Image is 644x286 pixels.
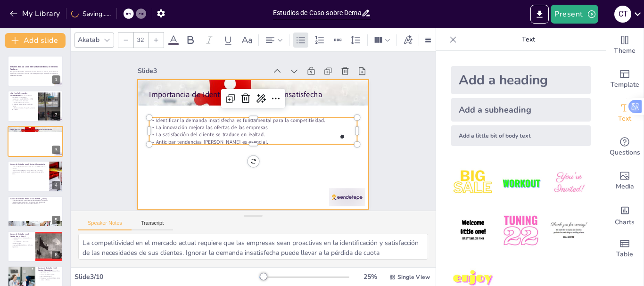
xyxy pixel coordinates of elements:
[530,5,549,24] button: Export to PowerPoint
[78,220,132,230] button: Speaker Notes
[10,163,47,166] p: Casos de Estudio en el Sector Alimentario
[10,102,35,107] p: La identificación de la demanda insatisfecha mejora la satisfacción del cliente.
[606,96,644,130] div: Add text boxes
[10,95,35,98] p: La demanda insatisfecha se refiere a necesidades no satisfechas.
[38,278,60,281] p: El acceso es fundamental para atraer a más estudiantes.
[10,74,60,76] p: Generated with [URL]
[606,28,644,62] div: Change the overall theme
[451,161,495,205] img: 1.jpeg
[611,80,639,90] span: Template
[614,6,631,23] div: C T
[10,245,33,248] p: La asequibilidad también es un factor importante.
[372,33,393,48] div: Column Count
[606,232,644,266] div: Add a table
[614,5,631,24] button: C T
[359,272,381,281] div: 25 %
[52,251,60,259] div: 6
[38,274,60,278] p: La interactividad mejora la experiencia educativa.
[606,62,644,96] div: Add ready made slides
[7,6,64,21] button: My Library
[10,172,47,175] p: Satisfacer estas demandas puede mejorar la imagen de la marca.
[451,98,591,122] div: Add a subheading
[606,130,644,164] div: Get real-time input from your audience
[616,249,633,260] span: Table
[189,59,333,218] p: Anticipar tendencias [PERSON_NAME] es esencial.
[8,90,63,122] div: 2
[8,161,63,192] div: 4
[8,196,63,227] div: 5
[10,203,60,204] p: Generar confianza en los consumidores es esencial.
[401,33,415,48] div: Text effects
[273,6,361,20] input: Insert title
[606,198,644,232] div: Add charts and graphs
[547,161,591,205] img: 3.jpeg
[10,233,33,238] p: Casos de Estudio en el Sector de la Salud
[10,199,60,201] p: La preocupación por la privacidad de los datos está en aumento.
[5,33,66,48] button: Add slide
[614,46,636,56] span: Theme
[499,161,543,205] img: 2.jpeg
[616,181,634,192] span: Media
[38,267,60,272] p: Casos de Estudio en el Sector Educativo
[71,9,111,18] div: Saving......
[618,114,631,124] span: Text
[52,75,60,84] div: 1
[397,273,430,281] span: Single View
[10,65,58,71] strong: Estudios de Caso sobre Demanda Insatisfecha en Diversos Sectores
[38,270,60,274] p: La demanda de aprendizaje en línea está en aumento.
[10,98,35,101] p: Las empresas pueden [MEDICAL_DATA] para satisfacer esta demanda.
[499,209,543,253] img: 5.jpeg
[10,71,60,74] p: Esta presentación explora la demanda insatisfecha en varios sectores, analizando casos específico...
[10,107,35,110] p: La demanda insatisfecha puede aumentar las ventas.
[8,56,63,87] div: 1
[10,197,60,200] p: Casos de Estudio en el [GEOGRAPHIC_DATA]
[76,33,101,46] div: Akatab
[461,28,596,51] p: Text
[52,111,60,119] div: 2
[10,237,33,241] p: La telemedicina es una solución en crecimiento.
[423,33,433,48] div: Border settings
[8,231,63,262] div: 6
[610,147,640,158] span: Questions
[10,91,35,97] p: ¿Qué es la Demanda Insatisfecha?
[10,128,60,131] p: Importancia de Identificar la Demanda Insatisfecha
[8,126,63,157] div: 3
[547,209,591,253] img: 6.jpeg
[52,181,60,189] div: 4
[615,217,635,228] span: Charts
[10,241,33,244] p: La accesibilidad es clave en la atención médica.
[183,54,328,213] p: La satisfacción del cliente se traduce en lealtad.
[52,216,60,224] div: 5
[451,66,591,94] div: Add a heading
[52,146,60,154] div: 3
[606,164,644,198] div: Add images, graphics, shapes or video
[132,220,173,230] button: Transcript
[178,49,322,208] p: La innovación mejora las ofertas de las empresas.
[451,209,495,253] img: 4.jpeg
[128,78,221,180] div: Slide 3
[10,170,47,172] p: Las opciones sin alérgenos son cada vez más necesarias.
[10,201,60,203] p: Las soluciones personalizadas son cada vez más demandadas.
[74,272,259,281] div: Slide 3 / 10
[78,234,428,260] textarea: La competitividad en el mercado actual requiere que las empresas sean proactivas en la identifica...
[10,166,47,170] p: Las demandas insatisfechas en alimentos saludables están en aumento.
[551,5,598,24] button: Present
[173,44,317,203] p: Identificar la demanda insatisfecha es fundamental para la competitividad.
[451,125,591,146] div: Add a little bit of body text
